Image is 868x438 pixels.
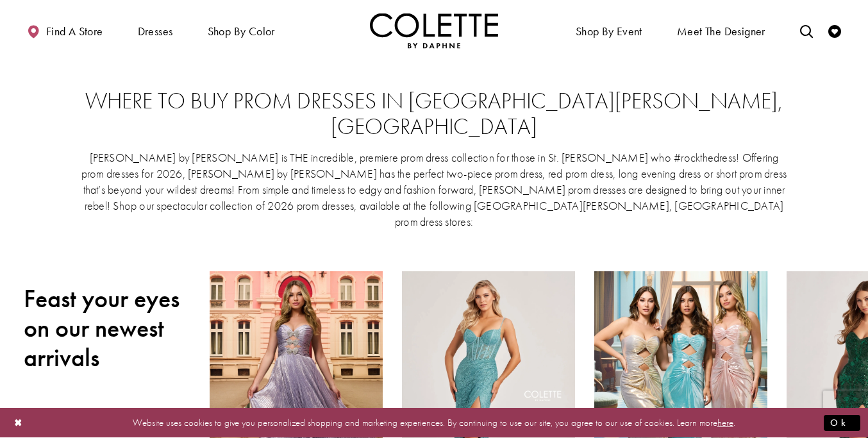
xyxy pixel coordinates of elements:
a: Check Wishlist [825,13,844,48]
a: here [717,416,733,429]
h2: Where to buy prom dresses in [GEOGRAPHIC_DATA][PERSON_NAME], [GEOGRAPHIC_DATA] [49,88,819,140]
span: Shop by color [204,13,278,48]
span: Dresses [138,25,173,38]
span: Meet the designer [677,25,765,38]
span: Shop By Event [572,13,646,48]
a: Toggle search [797,13,816,48]
span: Find a store [46,25,103,38]
span: Shop by color [208,25,275,38]
a: Find a store [24,13,106,48]
h2: Feast your eyes on our newest arrivals [24,284,190,373]
span: Shop By Event [576,25,642,38]
button: Close Dialog [8,412,29,434]
a: Visit Home Page [370,13,498,48]
img: Colette by Daphne [370,13,498,48]
p: [PERSON_NAME] by [PERSON_NAME] is THE incredible, premiere prom dress collection for those in St.... [80,149,788,230]
a: Meet the designer [674,13,769,48]
p: Website uses cookies to give you personalized shopping and marketing experiences. By continuing t... [92,414,776,432]
button: Submit Dialog [824,415,860,431]
span: Dresses [135,13,176,48]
